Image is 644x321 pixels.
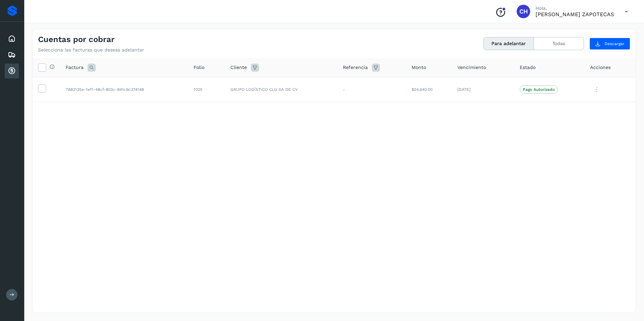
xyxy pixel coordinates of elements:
[5,47,19,62] div: Embarques
[5,31,19,46] div: Inicio
[194,64,204,71] span: Folio
[590,64,611,71] span: Acciones
[412,64,426,71] span: Monto
[60,77,188,102] td: 7882135e-1ef1-48cf-803c-841c9c374148
[66,64,84,71] span: Factura
[343,64,368,71] span: Referencia
[536,5,614,11] p: Hola,
[534,37,584,50] button: Todas
[5,64,19,78] div: Cuentas por cobrar
[38,35,115,44] h4: Cuentas por cobrar
[523,87,555,92] p: Pago Autorizado
[457,64,486,71] span: Vencimiento
[38,47,144,53] p: Selecciona las facturas que deseas adelantar
[452,77,515,102] td: [DATE]
[225,77,337,102] td: GRUPO LOGÍSTICO CLG SA DE CV
[337,77,406,102] td: -
[406,77,452,102] td: $24,640.00
[605,41,624,47] span: Descargar
[188,77,225,102] td: 1025
[230,64,247,71] span: Cliente
[520,64,536,71] span: Estado
[536,11,614,17] p: CELSO HUITZIL ZAPOTECAS
[589,38,630,50] button: Descargar
[484,37,534,50] button: Para adelantar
